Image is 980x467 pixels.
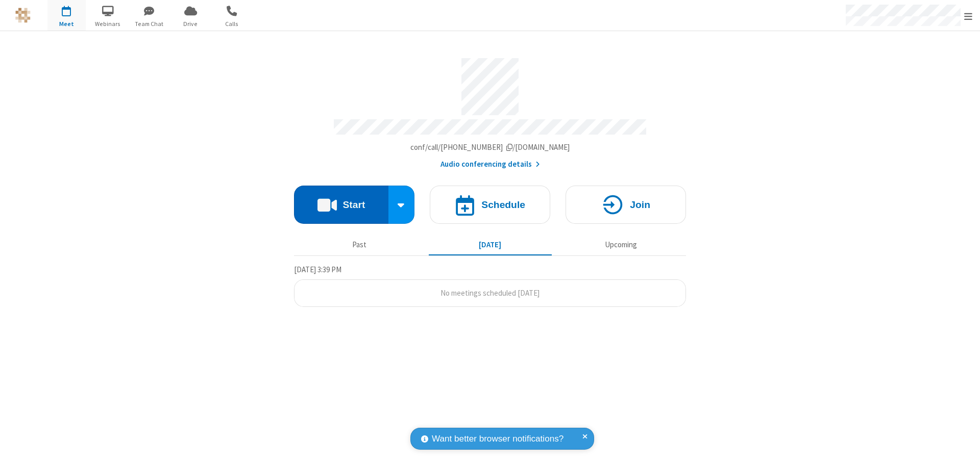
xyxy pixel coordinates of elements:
[432,432,563,446] span: Want better browser notifications?
[298,235,421,254] button: Past
[213,19,251,29] span: Calls
[294,264,686,307] section: Today's Meetings
[15,8,31,23] img: QA Selenium DO NOT DELETE OR CHANGE
[388,186,415,224] div: Start conference options
[410,142,570,153] button: Copy my meeting room linkCopy my meeting room link
[954,440,972,460] iframe: Chat
[440,159,540,170] button: Audio conferencing details
[342,200,365,210] h4: Start
[630,200,650,210] h4: Join
[566,186,686,224] button: Join
[89,19,127,29] span: Webinars
[440,288,540,298] span: No meetings scheduled [DATE]
[47,19,86,29] span: Meet
[294,50,686,170] section: Account details
[481,200,525,210] h4: Schedule
[430,186,550,224] button: Schedule
[130,19,168,29] span: Team Chat
[559,235,682,254] button: Upcoming
[294,186,388,224] button: Start
[410,142,570,152] span: Copy my meeting room link
[429,235,552,254] button: [DATE]
[171,19,210,29] span: Drive
[294,265,341,274] span: [DATE] 3:39 PM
